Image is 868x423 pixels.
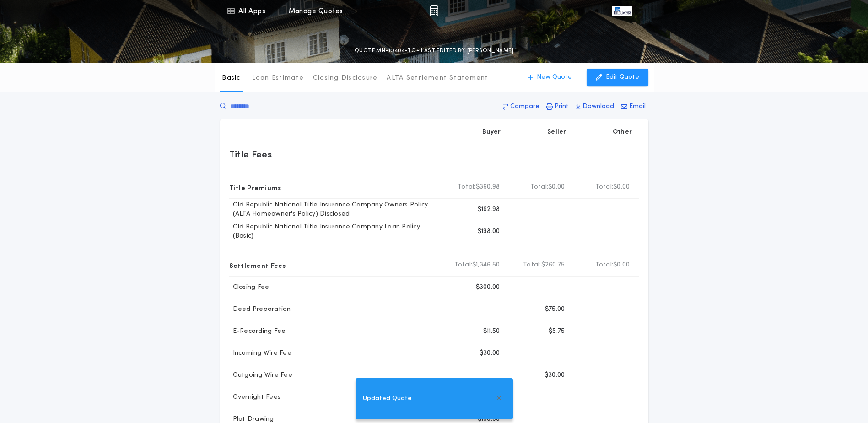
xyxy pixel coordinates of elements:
b: Total: [458,183,476,192]
img: vs-icon [612,6,631,16]
p: $75.00 [545,305,565,314]
p: Incoming Wire Fee [229,349,291,358]
p: Basic [222,74,240,83]
p: Closing Disclosure [313,74,378,83]
p: $11.50 [483,327,500,336]
span: $0.00 [613,260,630,270]
p: Email [629,102,646,111]
b: Total: [530,183,549,192]
button: Edit Quote [587,69,648,86]
button: Email [618,98,648,115]
span: $1,346.50 [472,260,500,270]
span: $360.98 [476,183,500,192]
b: Total: [454,260,473,270]
p: Outgoing Wire Fee [229,371,292,380]
img: img [430,5,438,16]
p: Buyer [482,128,501,137]
p: Closing Fee [229,283,270,292]
p: Title Premiums [229,180,281,195]
p: Seller [547,128,566,137]
b: Total: [595,183,614,192]
p: Loan Estimate [252,74,304,83]
p: $30.00 [545,371,565,380]
p: Old Republic National Title Insurance Company Loan Policy (Basic) [229,222,442,241]
p: E-Recording Fee [229,327,286,336]
p: Download [582,102,614,111]
b: Total: [523,260,541,270]
p: $5.75 [549,327,565,336]
span: Updated Quote [363,394,412,404]
p: QUOTE MN-10404-TC - LAST EDITED BY [PERSON_NAME] [355,46,513,55]
p: $300.00 [476,283,500,292]
span: $260.75 [541,260,565,270]
b: Total: [595,260,614,270]
p: $30.00 [480,349,500,358]
button: New Quote [518,69,581,86]
button: Print [544,98,571,115]
button: Compare [500,98,542,115]
p: Print [555,102,569,111]
span: $0.00 [548,183,565,192]
p: Settlement Fees [229,258,286,272]
button: Download [573,98,617,115]
p: Edit Quote [606,73,639,82]
p: Old Republic National Title Insurance Company Owners Policy (ALTA Homeowner's Policy) Disclosed [229,201,442,219]
p: Title Fees [229,147,272,162]
p: Deed Preparation [229,305,291,314]
p: ALTA Settlement Statement [387,74,488,83]
p: $198.00 [478,227,500,236]
span: $0.00 [613,183,630,192]
p: Other [612,128,631,137]
p: New Quote [537,73,572,82]
p: $162.98 [478,205,500,214]
p: Compare [510,102,539,111]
